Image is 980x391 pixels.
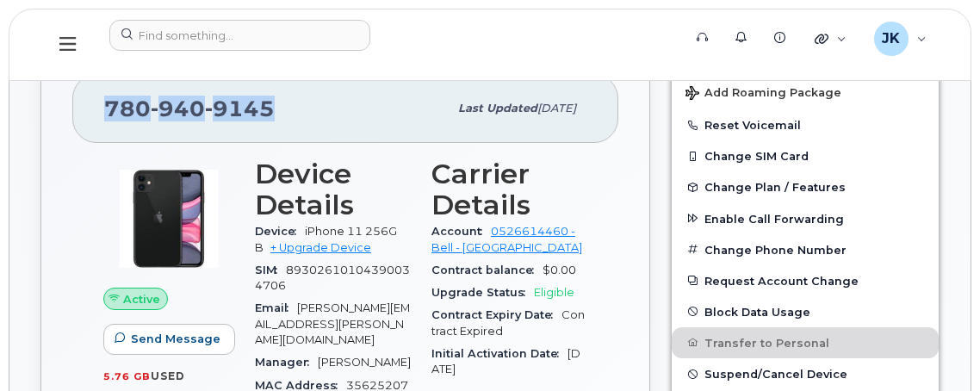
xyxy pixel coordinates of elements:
[431,286,534,299] span: Upgrade Status
[255,225,305,238] span: Device
[103,370,151,382] span: 5.76 GB
[255,225,397,253] span: iPhone 11 256GB
[270,241,371,254] a: + Upgrade Device
[255,264,410,292] span: 89302610104390034706
[672,140,939,171] button: Change SIM Card
[255,301,297,314] span: Email
[431,308,585,337] span: Contract Expired
[534,286,574,299] span: Eligible
[151,369,185,382] span: used
[255,264,286,276] span: SIM
[431,264,543,276] span: Contract balance
[255,158,411,220] h3: Device Details
[862,22,939,56] div: Jayson Kralkay
[685,86,841,102] span: Add Roaming Package
[431,225,491,238] span: Account
[672,74,939,109] button: Add Roaming Package
[704,181,846,194] span: Change Plan / Features
[882,28,900,49] span: JK
[104,96,275,121] span: 780
[672,171,939,202] button: Change Plan / Features
[255,301,410,346] span: [PERSON_NAME][EMAIL_ADDRESS][PERSON_NAME][DOMAIN_NAME]
[205,96,275,121] span: 9145
[672,265,939,296] button: Request Account Change
[537,102,576,115] span: [DATE]
[431,158,587,220] h3: Carrier Details
[318,356,411,369] span: [PERSON_NAME]
[704,212,844,225] span: Enable Call Forwarding
[672,358,939,389] button: Suspend/Cancel Device
[672,109,939,140] button: Reset Voicemail
[117,167,220,270] img: iPhone_11.jpg
[109,20,370,51] input: Find something...
[672,234,939,265] button: Change Phone Number
[431,308,561,321] span: Contract Expiry Date
[672,327,939,358] button: Transfer to Personal
[255,356,318,369] span: Manager
[704,368,847,381] span: Suspend/Cancel Device
[431,347,568,360] span: Initial Activation Date
[803,22,859,56] div: Quicklinks
[123,291,160,307] span: Active
[151,96,205,121] span: 940
[103,324,235,355] button: Send Message
[131,331,220,347] span: Send Message
[431,225,582,253] a: 0526614460 - Bell - [GEOGRAPHIC_DATA]
[672,296,939,327] button: Block Data Usage
[458,102,537,115] span: Last updated
[672,203,939,234] button: Enable Call Forwarding
[543,264,576,276] span: $0.00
